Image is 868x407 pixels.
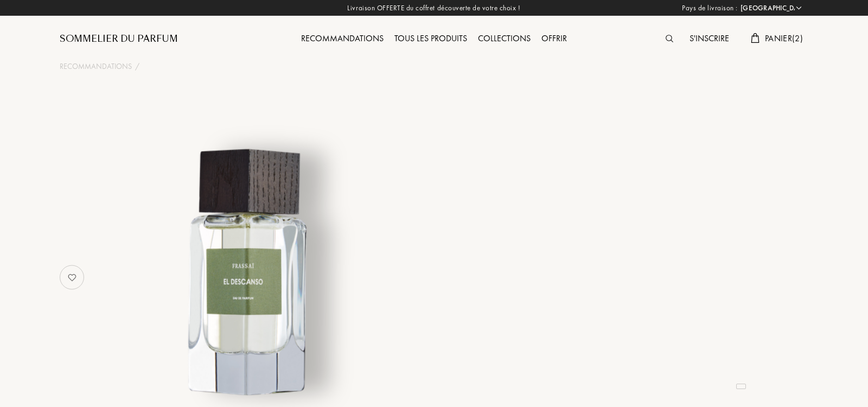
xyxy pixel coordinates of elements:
span: Pays de livraison : [682,3,738,14]
a: Recommandations [296,33,389,44]
a: Collections [473,33,536,44]
a: Sommelier du Parfum [60,33,178,46]
a: Recommandations [60,61,132,72]
img: cart.svg [751,33,759,43]
div: / [135,61,139,72]
img: no_like_p.png [61,266,83,288]
div: Collections [473,32,536,46]
img: undefined undefined [113,138,381,406]
div: S'inscrire [684,32,735,46]
div: Offrir [536,32,572,46]
a: Tous les produits [389,33,473,44]
span: Panier ( 2 ) [765,33,803,44]
a: S'inscrire [684,33,735,44]
div: Tous les produits [389,32,473,46]
a: Offrir [536,33,572,44]
div: Recommandations [296,32,389,46]
img: search_icn.svg [666,35,673,42]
